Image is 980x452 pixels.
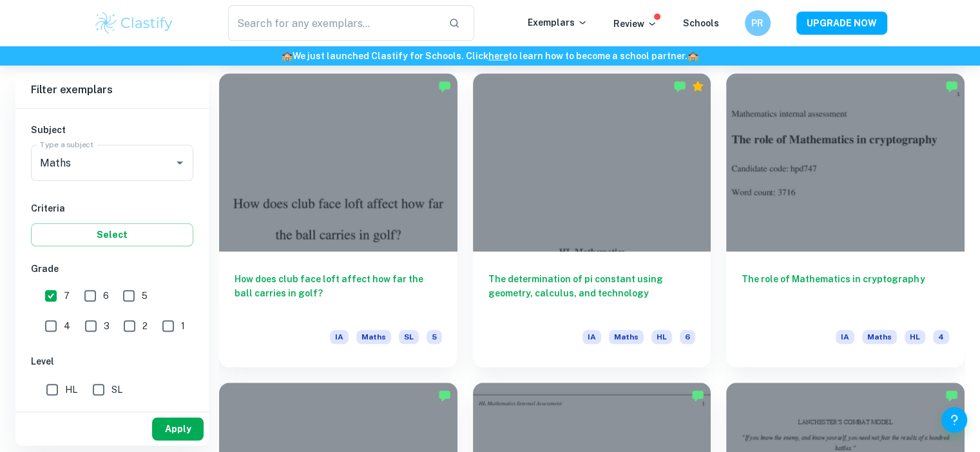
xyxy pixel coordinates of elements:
[31,123,193,137] h6: Subject
[473,73,711,367] a: The determination of pi constant using geometry, calculus, and technologyIAMathsHL6
[64,289,70,303] span: 7
[40,139,93,150] label: Type a subject
[31,201,193,215] h6: Criteria
[399,330,419,344] span: SL
[836,330,854,344] span: IA
[152,417,204,440] button: Apply
[235,272,442,314] h6: How does club face loft affect how far the ball carries in golf?
[65,383,77,397] span: HL
[219,73,457,367] a: How does club face loft affect how far the ball carries in golf?IAMathsSL5
[933,330,949,344] span: 4
[31,354,193,368] h6: Level
[356,330,391,344] span: Maths
[680,330,695,344] span: 6
[171,154,189,172] button: Open
[687,51,698,61] span: 🏫
[609,330,644,344] span: Maths
[691,389,704,402] img: Marked
[181,319,185,333] span: 1
[438,389,451,402] img: Marked
[31,223,193,246] button: Select
[750,16,765,30] h6: PR
[651,330,672,344] span: HL
[111,383,122,397] span: SL
[31,262,193,276] h6: Grade
[64,319,70,333] span: 4
[726,73,965,367] a: The role of Mathematics in cryptographyIAMathsHL4
[104,319,110,333] span: 3
[745,10,771,36] button: PR
[427,330,442,344] span: 5
[905,330,925,344] span: HL
[945,389,958,402] img: Marked
[488,51,508,61] a: here
[613,17,657,31] p: Review
[438,80,451,93] img: Marked
[941,407,967,433] button: Help and Feedback
[103,289,109,303] span: 6
[945,80,958,93] img: Marked
[691,80,704,93] div: Premium
[796,12,887,35] button: UPGRADE NOW
[488,272,696,314] h6: The determination of pi constant using geometry, calculus, and technology
[3,49,977,63] h6: We just launched Clastify for Schools. Click to learn how to become a school partner.
[228,5,439,41] input: Search for any exemplars...
[330,330,349,344] span: IA
[673,80,686,93] img: Marked
[93,10,175,36] img: Clastify logo
[683,18,719,28] a: Schools
[862,330,897,344] span: Maths
[582,330,601,344] span: IA
[142,319,148,333] span: 2
[742,272,949,314] h6: The role of Mathematics in cryptography
[528,15,588,30] p: Exemplars
[282,51,293,61] span: 🏫
[142,289,148,303] span: 5
[15,72,209,108] h6: Filter exemplars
